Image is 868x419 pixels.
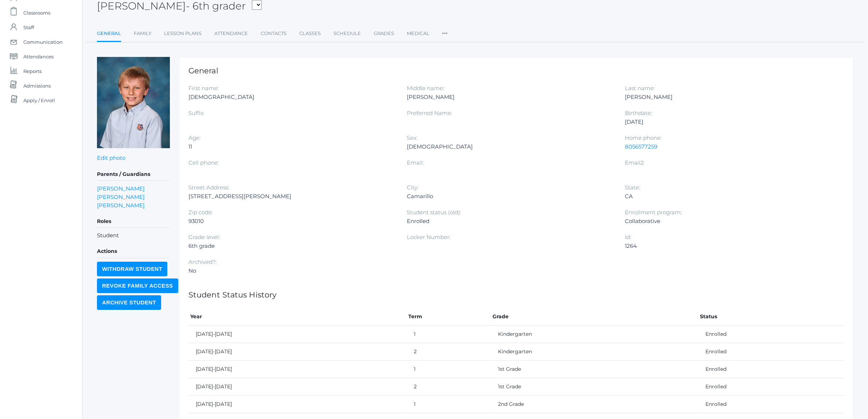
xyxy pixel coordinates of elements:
div: 93010 [188,217,396,226]
div: No [188,266,396,275]
th: Term [406,308,491,326]
div: 1264 [625,242,832,250]
label: Middle name: [407,85,444,92]
label: Grade level: [188,234,220,241]
a: Contacts [261,26,287,41]
input: Withdraw Student [97,262,167,276]
th: Grade [491,308,698,326]
div: 11 [188,142,396,151]
a: Family [134,26,151,41]
label: Sex: [407,134,417,141]
td: Kindergarten [491,326,698,343]
h5: Roles [97,215,170,228]
div: [DEMOGRAPHIC_DATA] [407,142,614,151]
div: [STREET_ADDRESS][PERSON_NAME] [188,192,396,201]
td: Enrolled [698,326,844,343]
label: Archived?: [188,258,217,265]
td: Kindergarten [491,343,698,361]
a: [PERSON_NAME] [97,184,145,193]
label: Email: [407,159,424,166]
span: Admissions [23,78,51,93]
td: 2 [406,343,491,361]
td: Enrolled [698,343,844,361]
div: [DATE] [625,118,832,126]
td: [DATE]-[DATE] [188,361,406,378]
label: Locker Number: [407,234,451,241]
label: Id: [625,234,631,241]
div: [DEMOGRAPHIC_DATA] [188,93,396,101]
label: Age: [188,134,201,141]
h1: Student Status History [188,291,844,299]
th: Status [698,308,844,326]
td: 1 [406,326,491,343]
td: Enrolled [698,396,844,413]
label: Preferred Name: [407,109,452,116]
a: Medical [407,26,429,41]
li: Student [97,231,170,240]
span: Communication [23,35,63,49]
h2: [PERSON_NAME] [97,0,262,12]
span: Reports [23,64,42,78]
div: CA [625,192,832,201]
div: 6th grade [188,242,396,250]
td: [DATE]-[DATE] [188,396,406,413]
h5: Actions [97,245,170,258]
span: Classrooms [23,5,50,20]
label: Home phone: [625,134,662,141]
span: Attendances [23,49,54,64]
td: 1 [406,361,491,378]
div: Collaborative [625,217,832,226]
td: 1st Grade [491,361,698,378]
th: Year [188,308,406,326]
label: Birthdate: [625,109,652,116]
label: Student status (old): [407,209,461,216]
a: Classes [299,26,321,41]
label: State: [625,184,640,191]
div: Enrolled [407,217,614,226]
td: 1 [406,396,491,413]
a: Schedule [334,26,361,41]
label: Email2: [625,159,645,166]
input: Archive Student [97,295,161,310]
label: Cell phone: [188,159,219,166]
a: General [97,26,121,42]
td: [DATE]-[DATE] [188,378,406,396]
a: 8056577259 [625,143,657,150]
h1: General [188,66,844,75]
span: Staff [23,20,34,35]
a: [PERSON_NAME] [97,201,145,209]
a: Attendance [214,26,248,41]
a: Lesson Plans [164,26,202,41]
label: First name: [188,85,219,92]
label: Enrollment program: [625,209,682,216]
td: [DATE]-[DATE] [188,343,406,361]
td: 2nd Grade [491,396,698,413]
label: Street Address: [188,184,229,191]
div: [PERSON_NAME] [407,93,614,101]
td: Enrolled [698,378,844,396]
td: [DATE]-[DATE] [188,326,406,343]
label: Last name: [625,85,655,92]
label: Zip code: [188,209,213,216]
div: [PERSON_NAME] [625,93,832,101]
input: Revoke Family Access [97,278,178,293]
td: 2 [406,378,491,396]
label: Suffix: [188,109,205,116]
label: City: [407,184,419,191]
td: 1st Grade [491,378,698,396]
span: Apply / Enroll [23,93,55,108]
a: Edit photo [97,154,125,161]
h5: Parents / Guardians [97,168,170,181]
div: Camarillo [407,192,614,201]
td: Enrolled [698,361,844,378]
a: Grades [374,26,394,41]
img: Christian Smith [97,57,170,148]
a: [PERSON_NAME] [97,193,145,201]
